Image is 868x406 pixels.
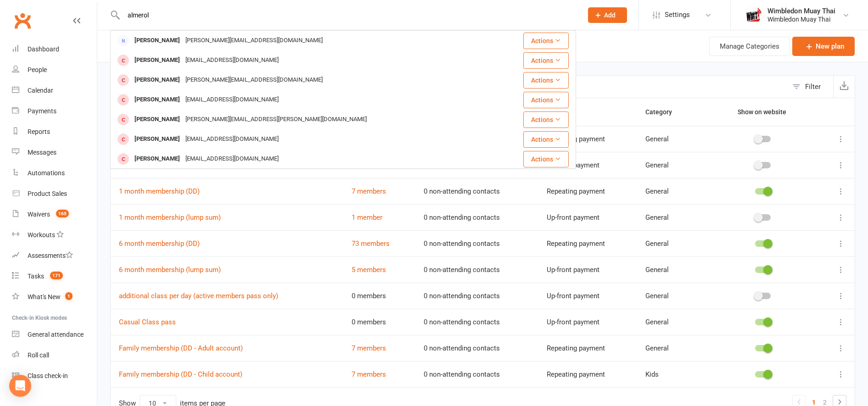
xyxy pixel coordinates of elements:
[12,122,97,142] a: Reports
[523,111,569,128] button: Actions
[645,106,682,117] button: Category
[523,72,569,89] button: Actions
[12,225,97,245] a: Workouts
[28,331,84,338] div: General attendance
[415,309,538,335] td: 0 non-attending contacts
[538,178,638,204] td: Repeating payment
[119,370,242,378] a: Family membership (DD - Child account)
[183,73,325,87] div: [PERSON_NAME][EMAIL_ADDRESS][DOMAIN_NAME]
[28,169,65,177] div: Automations
[28,128,50,135] div: Reports
[12,60,97,80] a: People
[343,283,415,309] td: 0 members
[538,309,638,335] td: Up-front payment
[132,73,183,87] div: [PERSON_NAME]
[792,37,855,56] a: New plan
[183,133,281,146] div: [EMAIL_ADDRESS][DOMAIN_NAME]
[538,361,638,387] td: Repeating payment
[12,184,97,204] a: Product Sales
[28,190,67,197] div: Product Sales
[523,33,569,49] button: Actions
[132,133,183,146] div: [PERSON_NAME]
[9,375,31,397] div: Open Intercom Messenger
[637,335,707,361] td: General
[119,292,278,300] a: additional class per day (active members pass only)
[352,239,390,248] a: 73 members
[637,230,707,256] td: General
[729,106,796,117] button: Show on website
[50,272,63,279] span: 171
[12,163,97,184] a: Automations
[183,152,281,166] div: [EMAIL_ADDRESS][DOMAIN_NAME]
[523,131,569,148] button: Actions
[352,370,386,378] a: 7 members
[645,108,682,116] span: Category
[132,113,183,126] div: [PERSON_NAME]
[12,324,97,345] a: General attendance kiosk mode
[352,213,382,222] a: 1 member
[523,52,569,69] button: Actions
[767,15,835,23] div: Wimbledon Muay Thai
[523,92,569,108] button: Actions
[12,345,97,366] a: Roll call
[538,152,638,178] td: Up-front payment
[538,335,638,361] td: Repeating payment
[12,366,97,386] a: Class kiosk mode
[588,7,627,23] button: Add
[637,126,707,152] td: General
[538,126,638,152] td: Repeating payment
[28,211,50,218] div: Waivers
[637,256,707,283] td: General
[28,66,47,73] div: People
[56,210,69,217] span: 165
[119,266,221,274] a: 6 month membership (lump sum)
[738,108,786,116] span: Show on website
[28,149,56,156] div: Messages
[415,230,538,256] td: 0 non-attending contacts
[12,142,97,163] a: Messages
[637,204,707,230] td: General
[637,361,707,387] td: Kids
[415,256,538,283] td: 0 non-attending contacts
[415,178,538,204] td: 0 non-attending contacts
[183,113,370,126] div: [PERSON_NAME][EMAIL_ADDRESS][PERSON_NAME][DOMAIN_NAME]
[637,152,707,178] td: General
[415,361,538,387] td: 0 non-attending contacts
[352,266,386,274] a: 5 members
[132,54,183,67] div: [PERSON_NAME]
[415,335,538,361] td: 0 non-attending contacts
[415,204,538,230] td: 0 non-attending contacts
[538,256,638,283] td: Up-front payment
[28,372,68,379] div: Class check-in
[709,37,790,56] button: Manage Categories
[415,283,538,309] td: 0 non-attending contacts
[12,287,97,307] a: What's New1
[665,5,690,25] span: Settings
[12,39,97,60] a: Dashboard
[538,204,638,230] td: Up-front payment
[132,93,183,106] div: [PERSON_NAME]
[637,178,707,204] td: General
[538,230,638,256] td: Repeating payment
[183,93,281,106] div: [EMAIL_ADDRESS][DOMAIN_NAME]
[183,34,325,47] div: [PERSON_NAME][EMAIL_ADDRESS][DOMAIN_NAME]
[28,231,55,239] div: Workouts
[12,101,97,122] a: Payments
[28,293,61,300] div: What's New
[28,107,56,115] div: Payments
[343,309,415,335] td: 0 members
[745,6,763,24] img: thumb_image1638500057.png
[28,45,59,53] div: Dashboard
[538,283,638,309] td: Up-front payment
[604,11,616,19] span: Add
[637,283,707,309] td: General
[805,81,821,92] div: Filter
[28,87,53,94] div: Calendar
[119,187,200,195] a: 1 month membership (DD)
[11,9,34,32] a: Clubworx
[28,252,73,259] div: Assessments
[119,318,176,326] a: Casual Class pass
[183,54,281,67] div: [EMAIL_ADDRESS][DOMAIN_NAME]
[788,76,833,98] button: Filter
[132,152,183,166] div: [PERSON_NAME]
